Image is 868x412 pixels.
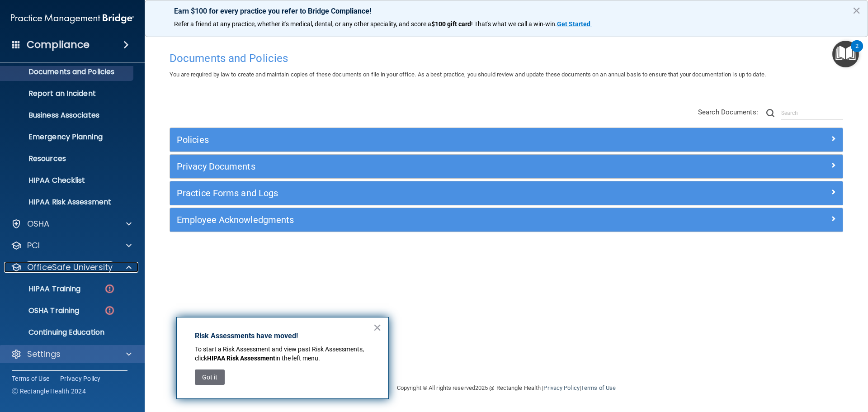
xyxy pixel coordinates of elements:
p: HIPAA Checklist [6,176,129,185]
button: Close [373,320,382,335]
p: Continuing Education [6,328,129,337]
h4: Documents and Policies [170,52,843,64]
p: Emergency Planning [6,133,129,142]
p: Business Associates [6,111,129,120]
p: OSHA [27,218,50,229]
span: in the left menu. [275,355,320,362]
p: PCI [27,240,40,251]
img: danger-circle.6113f641.png [104,283,115,294]
img: ic-search.3b580494.png [766,109,774,117]
img: PMB logo [11,9,134,28]
a: Terms of Use [12,374,49,383]
p: HIPAA Risk Assessment [6,198,129,207]
img: danger-circle.6113f641.png [104,305,115,316]
button: Open Resource Center, 2 new notifications [832,41,859,67]
span: Search Documents: [698,108,758,116]
p: Earn $100 for every practice you refer to Bridge Compliance! [174,7,839,15]
p: Report an Incident [6,89,129,98]
p: Documents and Policies [6,67,129,76]
div: Copyright © All rights reserved 2025 @ Rectangle Health | | [341,374,671,403]
h5: Privacy Documents [177,161,668,171]
p: OSHA Training [6,306,79,315]
a: Privacy Policy [60,374,101,383]
span: You are required by law to create and maintain copies of these documents on file in your office. ... [170,71,766,78]
p: OfficeSafe University [27,262,113,273]
h5: Practice Forms and Logs [177,188,668,198]
span: Refer a friend at any practice, whether it's medical, dental, or any other speciality, and score a [174,20,431,28]
p: Settings [27,349,61,360]
p: HIPAA Training [6,284,80,294]
span: Ⓒ Rectangle Health 2024 [12,387,86,396]
a: Privacy Policy [543,384,579,391]
button: Close [852,3,861,18]
strong: HIPAA Risk Assessment [207,355,275,362]
strong: $100 gift card [431,20,471,28]
p: Resources [6,154,129,163]
div: 2 [855,46,859,58]
strong: Risk Assessments have moved! [195,331,298,340]
strong: Get Started [557,20,590,28]
h5: Policies [177,135,668,145]
span: ! That's what we call a win-win. [471,20,557,28]
input: Search [781,106,843,120]
span: To start a Risk Assessment and view past Risk Assessments, click [195,346,365,362]
a: Terms of Use [581,384,616,391]
h5: Employee Acknowledgments [177,215,668,225]
button: Got it [195,369,225,385]
h4: Compliance [27,38,90,51]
